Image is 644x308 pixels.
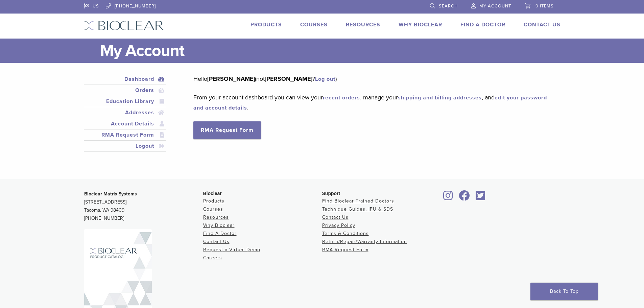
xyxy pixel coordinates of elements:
[85,109,165,117] a: Addresses
[399,21,442,28] a: Why Bioclear
[322,222,355,228] a: Privacy Policy
[203,239,230,244] a: Contact Us
[203,247,260,253] a: Request a Virtual Demo
[85,120,165,128] a: Account Details
[207,75,255,82] strong: [PERSON_NAME]
[84,190,203,222] p: [STREET_ADDRESS] Tacoma, WA 98409 [PHONE_NUMBER]
[203,214,229,220] a: Resources
[460,21,505,28] a: Find A Doctor
[265,75,312,82] strong: [PERSON_NAME]
[322,231,369,236] a: Terms & Conditions
[203,206,223,212] a: Courses
[322,214,349,220] a: Contact Us
[85,131,165,139] a: RMA Request Form
[474,194,488,201] a: Bioclear
[346,21,380,28] a: Resources
[100,39,560,63] h1: My Account
[203,191,222,196] span: Bioclear
[85,97,165,105] a: Education Library
[323,94,360,101] a: recent orders
[84,191,137,197] strong: Bioclear Matrix Systems
[203,255,222,261] a: Careers
[315,76,335,82] a: Log out
[322,247,368,253] a: RMA Request Form
[193,74,550,84] p: Hello (not ? )
[322,206,393,212] a: Technique Guides, IFU & SDS
[530,283,598,300] a: Back To Top
[398,94,482,101] a: shipping and billing addresses
[322,198,394,204] a: Find Bioclear Trained Doctors
[84,21,164,30] img: Bioclear
[203,231,237,236] a: Find A Doctor
[84,74,166,160] nav: Account pages
[322,239,407,244] a: Return/Repair/Warranty Information
[300,21,328,28] a: Courses
[193,92,550,113] p: From your account dashboard you can view your , manage your , and .
[251,21,282,28] a: Products
[535,3,554,9] span: 0 items
[524,21,560,28] a: Contact Us
[441,194,455,201] a: Bioclear
[203,222,235,228] a: Why Bioclear
[322,191,340,196] span: Support
[457,194,472,201] a: Bioclear
[193,121,261,139] a: RMA Request Form
[85,75,165,83] a: Dashboard
[85,86,165,94] a: Orders
[203,198,224,204] a: Products
[479,3,511,9] span: My Account
[85,142,165,150] a: Logout
[439,3,458,9] span: Search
